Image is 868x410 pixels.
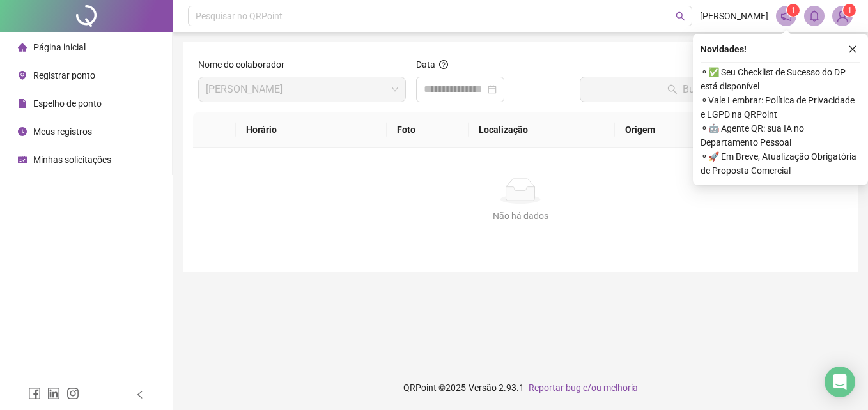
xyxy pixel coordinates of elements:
[33,155,111,165] span: Minhas solicitações
[700,9,768,23] span: [PERSON_NAME]
[791,6,796,15] span: 1
[439,60,448,69] span: question-circle
[825,367,855,397] div: Open Intercom Messenger
[236,112,343,148] th: Horário
[18,155,27,164] span: schedule
[33,42,86,52] span: Página inicial
[208,209,832,223] div: Não há dados
[387,112,469,148] th: Foto
[843,4,856,17] sup: Atualize o seu contato no menu Meus Dados
[787,4,800,17] sup: 1
[33,98,102,109] span: Espelho de ponto
[33,70,95,80] span: Registrar ponto
[18,43,27,52] span: home
[676,11,685,21] span: search
[33,126,92,137] span: Meus registros
[615,112,721,148] th: Origem
[18,71,27,80] span: environment
[18,127,27,136] span: clock-circle
[18,99,27,108] span: file
[848,6,852,15] span: 1
[206,77,398,102] span: RYAN MATHEUS DE MAGALHÃES SANTOS
[28,387,41,400] span: facebook
[780,10,792,22] span: notification
[701,93,860,121] span: ⚬ Vale Lembrar: Política de Privacidade e LGPD na QRPoint
[529,383,638,393] span: Reportar bug e/ou melhoria
[701,65,860,93] span: ⚬ ✅ Seu Checklist de Sucesso do DP está disponível
[848,45,857,54] span: close
[173,365,868,410] footer: QRPoint © 2025 - 2.93.1 -
[701,149,860,178] span: ⚬ 🚀 Em Breve, Atualização Obrigatória de Proposta Comercial
[66,387,79,400] span: instagram
[833,6,852,26] img: 90190
[47,387,60,400] span: linkedin
[580,77,842,102] button: Buscar registros
[198,57,293,72] label: Nome do colaborador
[701,42,747,56] span: Novidades !
[469,112,615,148] th: Localização
[416,59,435,70] span: Data
[701,121,860,149] span: ⚬ 🤖 Agente QR: sua IA no Departamento Pessoal
[469,383,497,393] span: Versão
[809,10,820,22] span: bell
[136,390,144,399] span: left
